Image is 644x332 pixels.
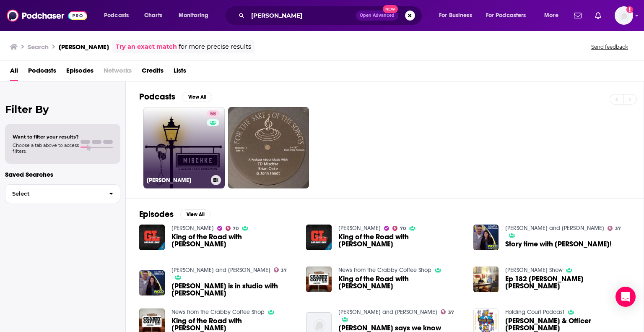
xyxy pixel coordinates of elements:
[5,170,120,178] p: Saved Searches
[210,110,216,118] span: 58
[338,233,463,248] a: King of the Road with Tommy Mischke
[505,275,630,290] span: Ep 182 [PERSON_NAME] [PERSON_NAME]
[538,9,569,22] button: open menu
[171,282,296,297] a: Tommy Mischke is in studio with Adam
[144,10,162,21] span: Charts
[383,5,398,13] span: New
[505,308,564,316] a: Holding Court Podcast
[171,233,296,248] span: King of the Road with [PERSON_NAME]
[139,209,210,220] a: EpisodesView All
[179,10,208,21] span: Monitoring
[226,226,239,231] a: 70
[139,225,165,250] img: King of the Road with Tommy Mischke
[441,309,454,314] a: 37
[338,275,463,290] span: King of the Road with [PERSON_NAME]
[104,64,132,81] span: Networks
[338,308,437,316] a: Adam and Jordana
[505,267,563,274] a: Brian Oake Show
[174,64,186,81] a: Lists
[505,241,612,248] span: Story time with [PERSON_NAME]!
[360,13,395,18] span: Open Advanced
[473,225,499,250] img: Story time with Tommy Mischke!
[207,110,219,117] a: 58
[171,308,265,316] a: News from the Crabby Coffee Shop
[505,317,630,332] a: Tommy Mischke & Officer Dave Titus
[338,233,463,248] span: King of the Road with [PERSON_NAME]
[116,42,177,52] a: Try an exact match
[233,227,239,230] span: 70
[139,270,165,296] img: Tommy Mischke is in studio with Adam
[5,103,120,115] h2: Filter By
[171,317,296,332] span: King of the Road with [PERSON_NAME]
[13,134,79,140] span: Want to filter your results?
[7,8,87,24] img: Podchaser - Follow, Share and Rate Podcasts
[171,233,296,248] a: King of the Road with Tommy Mischke
[28,64,56,81] a: Podcasts
[142,64,164,81] a: Credits
[505,241,612,248] a: Story time with Tommy Mischke!
[505,317,630,332] span: [PERSON_NAME] & Officer [PERSON_NAME]
[338,275,463,290] a: King of the Road with Tommy Mischke
[139,91,175,102] h2: Podcasts
[486,10,526,21] span: For Podcasters
[98,9,140,22] button: open menu
[139,209,174,220] h2: Episodes
[139,91,212,102] a: PodcastsView All
[356,10,398,21] button: Open AdvancedNew
[433,9,483,22] button: open menu
[338,267,431,274] a: News from the Crabby Coffee Shop
[505,225,604,232] a: Adam and Jordana
[180,209,210,220] button: View All
[182,92,212,102] button: View All
[281,269,287,272] span: 37
[274,267,287,272] a: 37
[139,9,167,22] a: Charts
[615,287,636,307] div: Open Intercom Messenger
[13,142,79,154] span: Choose a tab above to access filters.
[615,6,633,25] span: Logged in as GregKubie
[179,42,251,52] span: for more precise results
[544,10,558,21] span: More
[615,227,621,230] span: 37
[104,10,129,21] span: Podcasts
[592,8,605,23] a: Show notifications dropdown
[571,8,585,23] a: Show notifications dropdown
[338,225,381,232] a: Garage Logic
[5,184,120,203] button: Select
[59,43,109,51] h3: [PERSON_NAME]
[400,227,406,230] span: 70
[473,267,499,292] img: Ep 182 Tommy TD Mischke
[28,43,49,51] h3: Search
[171,317,296,332] a: King of the Road with Tommy Mischke
[147,177,208,184] h3: [PERSON_NAME]
[608,226,621,231] a: 37
[480,9,538,22] button: open menu
[505,275,630,290] a: Ep 182 Tommy TD Mischke
[615,6,633,25] img: User Profile
[10,64,18,81] a: All
[66,64,93,81] a: Episodes
[306,267,332,292] img: King of the Road with Tommy Mischke
[439,10,472,21] span: For Business
[171,225,214,232] a: Garage Logic
[143,107,225,188] a: 58[PERSON_NAME]
[448,311,454,314] span: 37
[306,225,332,250] img: King of the Road with Tommy Mischke
[615,6,633,25] button: Show profile menu
[589,43,631,50] button: Send feedback
[626,6,633,13] svg: Add a profile image
[248,9,356,22] input: Search podcasts, credits, & more...
[392,226,406,231] a: 70
[5,191,102,196] span: Select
